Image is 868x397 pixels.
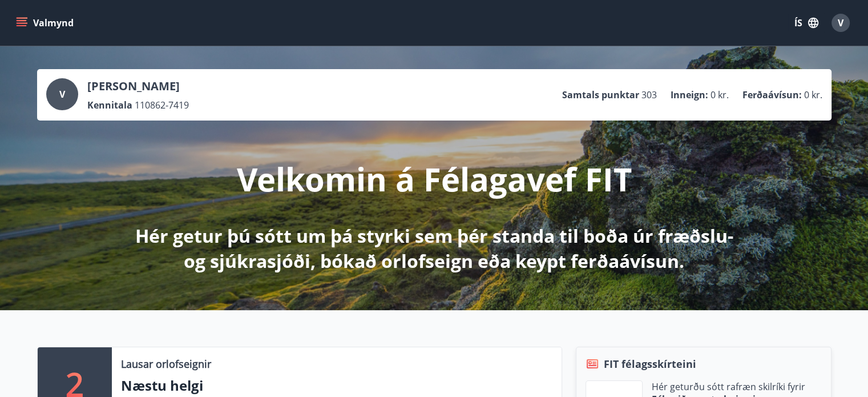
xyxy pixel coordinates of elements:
[14,13,78,33] button: menu
[838,17,843,29] span: V
[742,89,802,101] p: Ferðaávísun :
[133,223,736,274] p: Hér getur þú sótt um þá styrki sem þér standa til boða úr fræðslu- og sjúkrasjóði, bókað orlofsei...
[671,89,708,101] p: Inneign :
[121,376,552,395] p: Næstu helgi
[237,157,632,200] p: Velkomin á Félagavef FIT
[87,99,132,111] p: Kennitala
[710,89,729,101] span: 0 kr.
[59,88,65,101] span: V
[87,78,189,94] p: [PERSON_NAME]
[827,9,854,37] button: V
[788,13,825,33] button: ÍS
[121,356,211,371] p: Lausar orlofseignir
[562,89,639,101] p: Samtals punktar
[641,89,657,101] span: 303
[135,99,189,111] span: 110862-7419
[804,89,822,101] span: 0 kr.
[604,356,696,371] span: FIT félagsskírteini
[652,380,805,393] p: Hér geturðu sótt rafræn skilríki fyrir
